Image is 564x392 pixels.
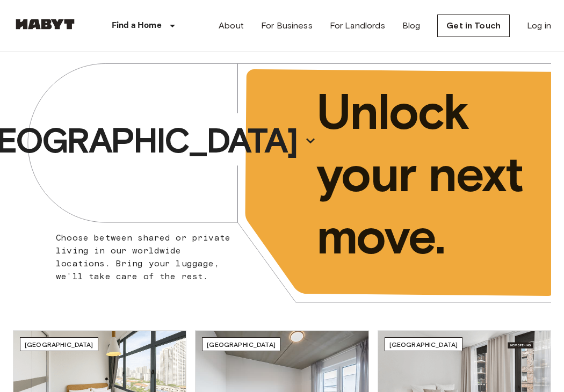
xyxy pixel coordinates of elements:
[389,340,458,349] span: [GEOGRAPHIC_DATA]
[13,19,77,30] img: Habyt
[316,81,534,267] p: Unlock your next move.
[207,340,276,349] span: [GEOGRAPHIC_DATA]
[56,231,234,283] p: Choose between shared or private living in our worldwide locations. Bring your luggage, we'll tak...
[261,19,313,32] a: For Business
[25,340,93,349] span: [GEOGRAPHIC_DATA]
[527,19,551,32] a: Log in
[330,19,385,32] a: For Landlords
[402,19,421,32] a: Blog
[219,19,244,32] a: About
[437,14,510,37] a: Get in Touch
[112,19,162,32] p: Find a Home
